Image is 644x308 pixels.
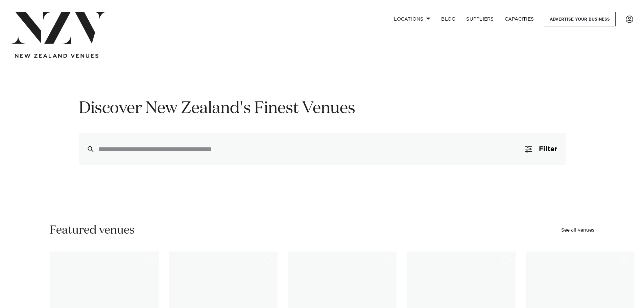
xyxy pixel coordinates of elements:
h2: Featured venues [50,223,135,238]
a: Capacities [499,12,540,26]
button: Filter [517,133,565,165]
h1: Discover New Zealand's Finest Venues [79,98,566,119]
span: Filter [539,146,557,152]
a: BLOG [436,12,461,26]
img: new-zealand-venues-text.png [15,54,98,58]
a: See all venues [561,228,594,233]
img: nzv-logo.png [11,12,106,44]
a: SUPPLIERS [461,12,499,26]
a: Locations [388,12,436,26]
a: Advertise your business [544,12,616,26]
